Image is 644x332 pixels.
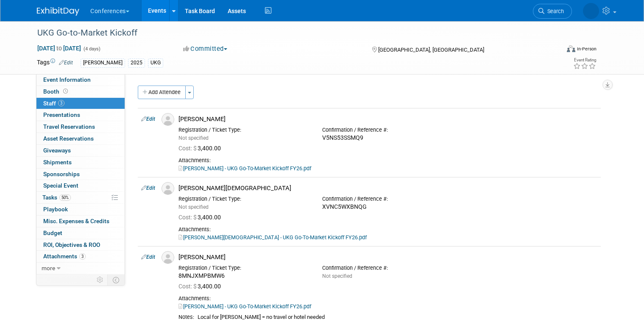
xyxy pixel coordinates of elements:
[36,169,125,180] a: Sponsorships
[128,58,145,67] div: 2025
[178,314,194,321] div: Notes:
[178,115,597,123] div: [PERSON_NAME]
[36,263,125,274] a: more
[43,135,94,142] span: Asset Reservations
[178,184,597,192] div: [PERSON_NAME][DEMOGRAPHIC_DATA]
[178,196,309,202] div: Registration / Ticket Type:
[544,8,564,14] span: Search
[178,283,198,290] span: Cost: $
[178,165,311,172] a: [PERSON_NAME] - UKG Go-To-Market Kickoff FY26.pdf
[577,46,597,52] div: In-Person
[141,254,155,260] a: Edit
[43,206,68,213] span: Playbook
[36,145,125,156] a: Giveaways
[178,272,309,280] div: 8MNJXMPBMW6
[43,230,62,236] span: Budget
[162,251,174,264] img: Associate-Profile-5.png
[178,214,198,221] span: Cost: $
[43,111,80,118] span: Presentations
[36,109,125,121] a: Presentations
[43,253,86,260] span: Attachments
[178,226,597,233] div: Attachments:
[567,45,575,52] img: Format-Inperson.png
[178,283,224,290] span: 3,400.00
[148,58,163,67] div: UKG
[36,227,125,239] a: Budget
[43,182,78,189] span: Special Event
[583,3,599,19] img: Stephanie Donley
[37,58,73,68] td: Tags
[322,134,453,142] div: V5NS53SSMQ9
[322,196,453,202] div: Confirmation / Reference #:
[42,265,55,271] span: more
[322,265,453,271] div: Confirmation / Reference #:
[36,180,125,191] a: Special Event
[36,216,125,227] a: Misc. Expenses & Credits
[79,253,86,260] span: 3
[36,74,125,86] a: Event Information
[178,204,209,210] span: Not specified
[37,7,79,16] img: ExhibitDay
[36,121,125,133] a: Travel Reservations
[43,171,80,177] span: Sponsorships
[42,194,71,201] span: Tasks
[43,147,71,154] span: Giveaways
[59,194,71,201] span: 50%
[61,88,70,94] span: Booth not reserved yet
[43,218,109,224] span: Misc. Expenses & Credits
[178,145,224,152] span: 3,400.00
[55,45,63,52] span: to
[138,86,186,99] button: Add Attendee
[178,145,198,152] span: Cost: $
[36,239,125,251] a: ROI, Objectives & ROO
[36,98,125,109] a: Staff3
[178,214,224,221] span: 3,400.00
[178,265,309,271] div: Registration / Ticket Type:
[37,44,81,52] span: [DATE] [DATE]
[141,185,155,191] a: Edit
[162,182,174,195] img: Associate-Profile-5.png
[178,295,597,302] div: Attachments:
[514,44,597,57] div: Event Format
[43,76,91,83] span: Event Information
[36,204,125,215] a: Playbook
[36,251,125,262] a: Attachments3
[83,46,100,52] span: (4 days)
[43,159,72,166] span: Shipments
[108,274,125,285] td: Toggle Event Tabs
[141,116,155,122] a: Edit
[178,234,367,241] a: [PERSON_NAME][DEMOGRAPHIC_DATA] - UKG Go-To-Market Kickoff FY26.pdf
[198,314,597,321] div: Local for [PERSON_NAME] = no travel or hotel needed
[322,127,453,133] div: Confirmation / Reference #:
[36,86,125,97] a: Booth
[322,203,453,211] div: XVNC5WXBNQG
[34,25,549,41] div: UKG Go-to-Market Kickoff
[59,60,73,66] a: Edit
[36,192,125,203] a: Tasks50%
[81,58,125,67] div: [PERSON_NAME]
[178,253,597,261] div: [PERSON_NAME]
[178,135,209,141] span: Not specified
[162,113,174,126] img: Associate-Profile-5.png
[43,88,70,95] span: Booth
[322,273,352,279] span: Not specified
[58,100,64,106] span: 3
[178,127,309,133] div: Registration / Ticket Type:
[378,47,484,53] span: [GEOGRAPHIC_DATA], [GEOGRAPHIC_DATA]
[36,133,125,144] a: Asset Reservations
[93,274,108,285] td: Personalize Event Tab Strip
[533,4,572,19] a: Search
[43,100,64,107] span: Staff
[573,58,596,62] div: Event Rating
[43,241,100,248] span: ROI, Objectives & ROO
[178,157,597,164] div: Attachments:
[43,123,95,130] span: Travel Reservations
[36,157,125,168] a: Shipments
[178,303,311,310] a: [PERSON_NAME] - UKG Go-To-Market Kickoff FY26.pdf
[180,44,231,53] button: Committed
